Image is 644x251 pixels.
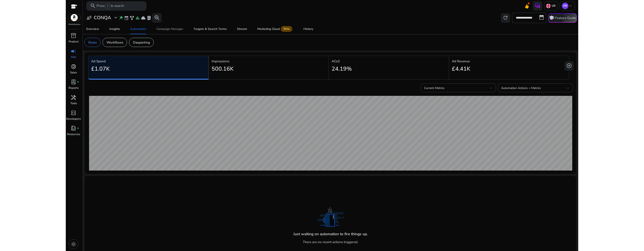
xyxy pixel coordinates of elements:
[71,79,76,85] span: lab_profile
[71,33,76,38] span: inventory_2
[332,59,446,64] p: ACoS
[152,13,162,23] button: search_insights
[303,239,358,244] p: There are no recent actions triggered.
[332,66,352,72] h2: 24.19%
[71,64,76,69] span: donut_small
[135,16,140,20] span: bar_chart
[212,66,234,72] h2: 500.16K
[77,81,79,83] span: fiber_manual_record
[551,4,556,8] p: UK
[130,16,134,20] span: family_history
[71,241,76,247] span: light_mode
[113,15,119,20] span: expand_more
[71,125,76,131] span: book_4
[66,78,81,94] a: lab_profilefiber_manual_recordReports
[71,55,76,59] p: Ads
[68,23,80,26] p: Marketplace
[566,63,572,69] span: add_circle
[66,125,81,140] a: book_4fiber_manual_recordResources
[565,61,574,71] button: add_circle
[68,14,81,21] img: amazon.svg
[91,66,110,72] h2: £1.07K
[546,4,551,8] img: uk.svg
[452,66,470,72] h2: £4.41K
[66,117,81,121] p: Developers
[147,16,151,20] span: lab_profile
[66,63,81,78] a: donut_smallSales
[501,86,541,90] span: Automation Actions + Metrics
[71,48,76,54] span: campaign
[109,28,120,31] div: Insights
[293,232,368,236] h4: Just waiting on automation to fire things up.
[77,127,79,129] span: fiber_manual_record
[71,110,76,116] span: code_blocks
[549,15,554,20] span: school
[107,40,123,45] p: Workflows
[66,32,81,47] a: inventory_2Product
[94,15,111,20] h3: CONQA
[124,16,129,20] span: event
[212,59,326,64] p: Impressions
[562,3,568,9] p: JW
[424,86,445,90] span: Current Metrics
[141,16,146,20] span: cloud
[130,28,146,31] div: Automation
[193,28,227,31] div: Targets & Search Terms
[548,13,577,23] button: schoolFeature Guide
[105,3,110,9] span: /
[317,207,344,227] img: analysing_data_dark.svg
[69,40,79,44] p: Product
[157,28,183,31] div: Campaign Manager
[71,95,76,100] span: handyman
[66,47,81,63] a: campaignAds
[70,101,77,106] p: Tools
[67,132,80,137] p: Resources
[66,94,81,109] a: handymanTools
[90,3,96,9] span: search
[66,109,81,125] a: code_blocksDevelopers
[133,40,150,45] p: Dayparting
[154,15,160,20] span: search_insights
[237,28,247,31] div: Stream
[91,59,205,64] p: Ad Spend
[257,27,293,31] div: Marketing Cloud
[97,3,124,9] p: Press to search
[70,71,77,75] p: Sales
[86,28,99,31] div: Overview
[119,16,123,20] span: wand_stars
[69,86,79,90] p: Reports
[88,40,97,45] p: Rules
[501,13,510,23] button: refresh
[281,26,292,32] span: Beta
[569,4,573,8] span: keyboard_arrow_down
[86,15,92,20] span: user_attributes
[555,16,576,20] p: Feature Guide
[303,28,313,31] div: History
[452,59,566,64] p: Ad Revenue
[503,15,508,20] span: refresh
